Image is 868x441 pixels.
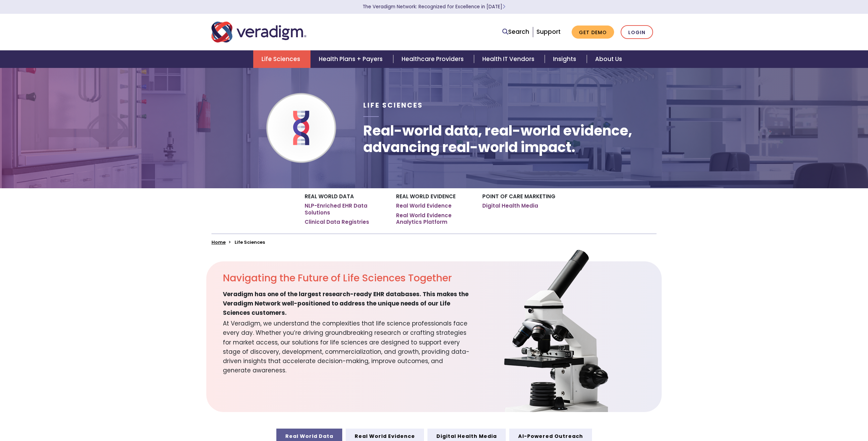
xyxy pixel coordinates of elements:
[474,50,545,68] a: Health IT Vendors
[253,50,310,68] a: Life Sciences
[572,26,614,39] a: Get Demo
[305,219,369,225] a: Clinical Data Registries
[363,3,505,10] a: The Veradigm Network: Recognized for Excellence in [DATE]Learn More
[587,50,630,68] a: About Us
[396,202,452,209] a: Real World Evidence
[396,212,472,225] a: Real World Evidence Analytics Platform
[460,248,632,412] img: solution-life-sciences-future.png
[545,50,586,68] a: Insights
[363,101,423,110] span: Life Sciences
[211,21,306,43] img: Veradigm logo
[621,25,653,39] a: Login
[502,27,529,37] a: Search
[310,50,393,68] a: Health Plans + Payers
[363,122,657,156] h1: Real-world data, real-world evidence, advancing real-world impact.
[223,318,472,375] span: At Veradigm, we understand the complexities that life science professionals face every day. Wheth...
[502,3,505,10] span: Learn More
[393,50,474,68] a: Healthcare Providers
[211,239,226,245] a: Home
[305,202,386,216] a: NLP-Enriched EHR Data Solutions
[223,290,472,318] span: Veradigm has one of the largest research-ready EHR databases. This makes the Veradigm Network wel...
[536,28,561,36] a: Support
[482,202,538,209] a: Digital Health Media
[223,272,472,284] h2: Navigating the Future of Life Sciences Together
